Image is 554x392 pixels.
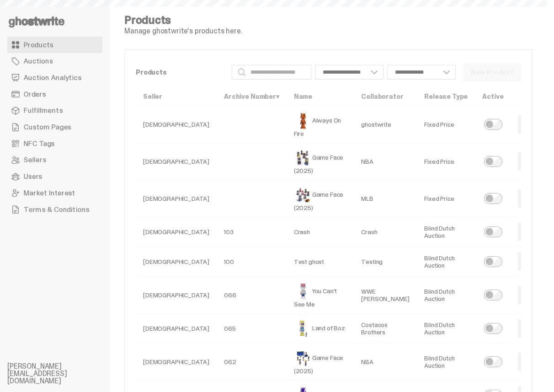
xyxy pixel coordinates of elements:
[136,277,217,314] td: [DEMOGRAPHIC_DATA]
[7,152,102,168] a: Sellers
[294,112,312,130] img: Always On Fire
[287,217,354,247] td: Crash
[417,314,475,344] td: Blind Dutch Auction
[24,91,46,98] span: Orders
[7,53,102,70] a: Auctions
[417,344,475,381] td: Blind Dutch Auction
[294,186,312,204] img: Game Face (2025)
[417,106,475,143] td: Fixed Price
[354,344,417,381] td: NBA
[287,314,354,344] td: Land of Boz
[136,87,217,106] th: Seller
[417,87,475,106] th: Release Type
[24,41,53,48] span: Products
[287,277,354,314] td: You Can't See Me
[417,217,475,247] td: Blind Dutch Auction
[24,124,71,131] span: Custom Pages
[124,15,242,26] h4: Products
[294,349,312,367] img: Game Face (2025)
[354,277,417,314] td: WWE [PERSON_NAME]
[24,107,63,114] span: Fulfillments
[24,140,55,147] span: NFC Tags
[354,247,417,277] td: Testing
[287,247,354,277] td: Test ghost
[354,106,417,143] td: ghostwrite
[7,86,102,102] a: Orders
[136,106,217,143] td: [DEMOGRAPHIC_DATA]
[217,344,287,381] td: 062
[276,92,279,101] span: ▾
[7,363,117,385] li: [PERSON_NAME][EMAIL_ADDRESS][DOMAIN_NAME]
[217,314,287,344] td: 065
[217,217,287,247] td: 103
[354,314,417,344] td: Costacos Brothers
[7,70,102,86] a: Auction Analytics
[417,247,475,277] td: Blind Dutch Auction
[136,69,224,75] p: Products
[354,143,417,180] td: NBA
[287,87,354,106] th: Name
[136,180,217,217] td: [DEMOGRAPHIC_DATA]
[217,277,287,314] td: 066
[136,143,217,180] td: [DEMOGRAPHIC_DATA]
[217,247,287,277] td: 100
[136,247,217,277] td: [DEMOGRAPHIC_DATA]
[417,143,475,180] td: Fixed Price
[354,87,417,106] th: Collaborator
[294,282,312,301] img: You Can't See Me
[417,180,475,217] td: Fixed Price
[287,143,354,180] td: Game Face (2025)
[7,135,102,152] a: NFC Tags
[24,58,53,65] span: Auctions
[24,189,75,197] span: Market Interest
[294,149,312,167] img: Game Face (2025)
[224,92,279,101] a: Archive Number▾
[7,168,102,185] a: Users
[294,319,312,338] img: Land of Boz
[287,180,354,217] td: Game Face (2025)
[24,173,42,180] span: Users
[7,185,102,201] a: Market Interest
[417,277,475,314] td: Blind Dutch Auction
[482,92,503,101] a: Active
[287,106,354,143] td: Always On Fire
[136,217,217,247] td: [DEMOGRAPHIC_DATA]
[24,74,81,81] span: Auction Analytics
[24,206,89,213] span: Terms & Conditions
[7,37,102,53] a: Products
[136,314,217,344] td: [DEMOGRAPHIC_DATA]
[124,27,242,35] p: Manage ghostwrite's products here.
[24,156,46,164] span: Sellers
[354,180,417,217] td: MLB
[136,344,217,381] td: [DEMOGRAPHIC_DATA]
[287,344,354,381] td: Game Face (2025)
[7,102,102,119] a: Fulfillments
[354,217,417,247] td: Crash
[7,201,102,218] a: Terms & Conditions
[7,119,102,135] a: Custom Pages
